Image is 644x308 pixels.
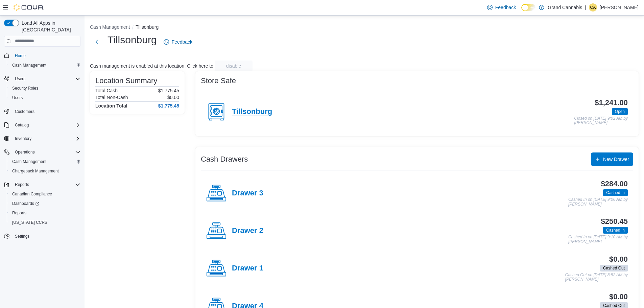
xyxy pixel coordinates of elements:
[12,51,80,60] span: Home
[606,190,625,196] span: Cashed In
[9,218,50,227] a: [US_STATE] CCRS
[232,189,263,198] h4: Drawer 3
[9,158,49,166] a: Cash Management
[606,227,625,233] span: Cashed In
[12,121,80,129] span: Catalog
[9,94,80,102] span: Users
[15,122,29,128] span: Catalog
[15,182,29,187] span: Reports
[7,166,83,176] button: Chargeback Management
[12,75,80,83] span: Users
[12,232,32,240] a: Settings
[568,235,628,244] p: Cashed In on [DATE] 9:10 AM by [PERSON_NAME]
[12,135,80,143] span: Inventory
[201,77,236,85] h3: Store Safe
[612,108,628,115] span: Open
[1,51,83,61] button: Home
[167,95,179,100] p: $0.00
[603,156,629,163] span: New Drawer
[9,199,80,208] span: Dashboards
[19,20,80,33] span: Load All Apps in [GEOGRAPHIC_DATA]
[95,103,127,109] h4: Location Total
[7,199,83,208] a: Dashboards
[1,231,83,241] button: Settings
[484,1,519,14] a: Feedback
[591,152,633,166] button: New Drawer
[15,149,35,155] span: Operations
[12,232,80,240] span: Settings
[585,3,586,11] p: |
[609,293,628,301] h3: $0.00
[12,181,80,189] span: Reports
[9,61,49,69] a: Cash Management
[1,180,83,189] button: Reports
[7,189,83,199] button: Canadian Compliance
[603,227,628,234] span: Cashed In
[589,3,597,11] div: Christine Atack
[495,4,516,11] span: Feedback
[9,209,80,217] span: Reports
[595,99,628,107] h3: $1,241.00
[12,210,26,216] span: Reports
[12,121,31,129] button: Catalog
[9,218,80,227] span: Washington CCRS
[232,108,272,116] h4: Tillsonburg
[172,39,192,45] span: Feedback
[600,265,628,271] span: Cashed Out
[12,159,46,164] span: Cash Management
[601,180,628,188] h3: $284.00
[232,227,263,235] h4: Drawer 2
[7,157,83,166] button: Cash Management
[95,77,157,85] h3: Location Summary
[9,190,80,198] span: Canadian Compliance
[9,158,80,166] span: Cash Management
[15,53,26,58] span: Home
[158,88,179,93] p: $1,775.45
[603,265,625,271] span: Cashed Out
[9,199,42,208] a: Dashboards
[7,93,83,102] button: Users
[12,201,39,206] span: Dashboards
[12,220,47,225] span: [US_STATE] CCRS
[14,4,44,11] img: Cova
[12,108,37,116] a: Customers
[90,63,213,69] p: Cash management is enabled at this location. Click here to
[548,3,582,11] p: Grand Cannabis
[12,52,28,60] a: Home
[9,84,41,92] a: Security Roles
[7,84,83,93] button: Security Roles
[158,103,179,109] h4: $1,775.45
[12,75,28,83] button: Users
[1,134,83,143] button: Inventory
[12,107,80,116] span: Customers
[12,86,38,91] span: Security Roles
[4,48,80,259] nav: Complex example
[574,116,628,125] p: Closed on [DATE] 9:02 AM by [PERSON_NAME]
[15,136,31,141] span: Inventory
[521,11,522,11] span: Dark Mode
[603,189,628,196] span: Cashed In
[568,197,628,207] p: Cashed In on [DATE] 9:06 AM by [PERSON_NAME]
[161,35,195,49] a: Feedback
[95,88,118,93] h6: Total Cash
[15,76,25,81] span: Users
[108,33,157,47] h1: Tillsonburg
[7,208,83,218] button: Reports
[9,190,55,198] a: Canadian Compliance
[12,63,46,68] span: Cash Management
[1,120,83,130] button: Catalog
[12,148,38,156] button: Operations
[9,167,62,175] a: Chargeback Management
[90,35,103,49] button: Next
[9,167,80,175] span: Chargeback Management
[15,109,34,114] span: Customers
[90,24,130,30] button: Cash Management
[600,3,639,11] p: [PERSON_NAME]
[15,234,29,239] span: Settings
[609,255,628,263] h3: $0.00
[215,61,253,71] button: disable
[521,4,535,11] input: Dark Mode
[615,109,625,115] span: Open
[565,273,628,282] p: Cashed Out on [DATE] 8:52 AM by [PERSON_NAME]
[1,74,83,84] button: Users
